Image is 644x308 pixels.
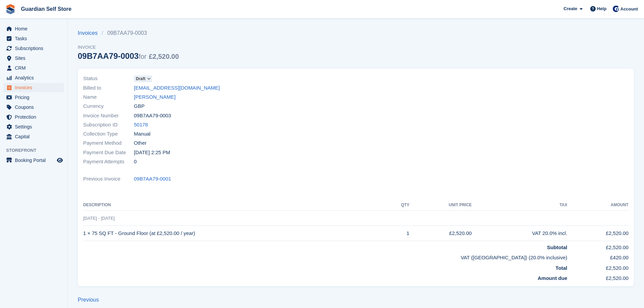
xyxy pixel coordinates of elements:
td: £2,520.00 [567,226,628,241]
a: menu [3,63,64,73]
td: VAT ([GEOGRAPHIC_DATA]) (20.0% inclusive) [83,251,567,262]
strong: Subtotal [547,244,567,250]
div: 09B7AA79-0003 [78,51,179,61]
a: menu [3,73,64,82]
strong: Amount due [538,275,567,281]
span: Invoice Number [83,112,134,120]
img: Tom Scott [613,5,619,12]
a: 50178 [134,121,148,129]
a: [EMAIL_ADDRESS][DOMAIN_NAME] [134,84,220,92]
a: menu [3,132,64,141]
a: menu [3,122,64,132]
a: menu [3,53,64,63]
th: Unit Price [409,200,472,211]
span: Settings [15,122,55,132]
span: Protection [15,112,55,122]
a: menu [3,24,64,33]
a: menu [3,93,64,102]
span: Analytics [15,73,55,82]
a: Previous [78,297,99,303]
time: 2025-08-16 13:25:59 UTC [134,149,170,157]
span: CRM [15,63,55,73]
span: Status [83,75,134,82]
span: 09B7AA79-0003 [134,112,171,120]
a: menu [3,102,64,112]
a: Guardian Self Store [18,3,74,15]
span: Name [83,93,134,101]
a: Invoices [78,29,102,37]
span: GBP [134,102,145,110]
th: Description [83,200,387,211]
span: Invoices [15,83,55,92]
span: Subscription ID [83,121,134,129]
span: Pricing [15,93,55,102]
a: Draft [134,75,152,82]
a: menu [3,44,64,53]
span: Draft [136,76,145,82]
img: stora-icon-8386f47178a22dfd0bd8f6a31ec36ba5ce8667c1dd55bd0f319d3a0aa187defe.svg [5,4,16,14]
th: Tax [472,200,567,211]
a: menu [3,34,64,43]
span: Storefront [6,147,67,154]
span: Other [134,139,147,147]
span: Payment Method [83,139,134,147]
span: Currency [83,102,134,110]
span: Coupons [15,102,55,112]
a: menu [3,156,64,165]
span: Invoice [78,44,179,51]
strong: Total [555,265,567,271]
a: menu [3,112,64,122]
span: Account [620,6,638,13]
a: Preview store [56,156,64,164]
td: 1 × 75 SQ FT - Ground Floor (at £2,520.00 / year) [83,226,387,241]
span: Collection Type [83,130,134,138]
td: £2,520.00 [567,241,628,251]
span: for [139,53,146,60]
span: Home [15,24,55,33]
span: Tasks [15,34,55,43]
span: Capital [15,132,55,141]
span: [DATE] - [DATE] [83,216,115,221]
span: Manual [134,130,150,138]
td: £2,520.00 [567,272,628,282]
td: 1 [387,226,409,241]
span: 0 [134,158,137,166]
span: Booking Portal [15,156,55,165]
span: Previous Invoice [83,175,134,183]
span: Sites [15,53,55,63]
nav: breadcrumbs [78,29,179,37]
span: Billed to [83,84,134,92]
a: 09B7AA79-0001 [134,175,171,183]
span: £2,520.00 [149,53,179,60]
th: Amount [567,200,628,211]
a: [PERSON_NAME] [134,93,175,101]
span: Payment Attempts [83,158,134,166]
th: QTY [387,200,409,211]
td: £420.00 [567,251,628,262]
div: VAT 20.0% incl. [472,230,567,237]
span: Help [597,5,606,12]
td: £2,520.00 [567,262,628,272]
td: £2,520.00 [409,226,472,241]
a: menu [3,83,64,92]
span: Payment Due Date [83,149,134,157]
span: Create [564,5,577,12]
span: Subscriptions [15,44,55,53]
